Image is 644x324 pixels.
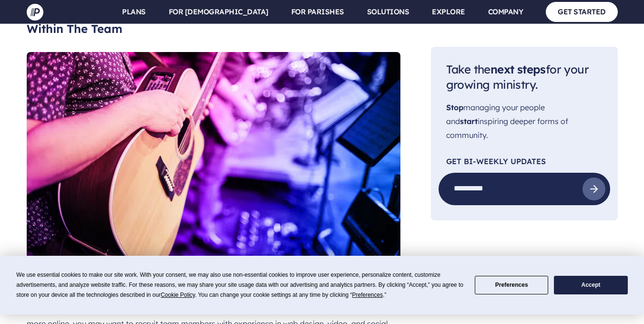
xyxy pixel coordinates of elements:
span: start [460,116,478,126]
span: Cookie Policy [161,292,195,298]
p: Get Bi-Weekly Updates [446,157,603,165]
span: next steps [491,62,546,76]
p: managing your people and inspiring deeper forms of community. [446,101,603,142]
span: Preferences [352,292,383,298]
h3: Within The Team [27,21,400,37]
div: We use essential cookies to make our site work. With your consent, we may also use non-essential ... [16,270,463,300]
span: Take the for your growing ministry. [446,62,589,92]
img: A worship team is part of your creative team! Be sure to consider their needs when constructing y... [27,52,400,262]
button: Preferences [475,276,548,294]
button: Accept [554,276,627,294]
span: Stop [446,103,463,113]
a: GET STARTED [546,2,618,21]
